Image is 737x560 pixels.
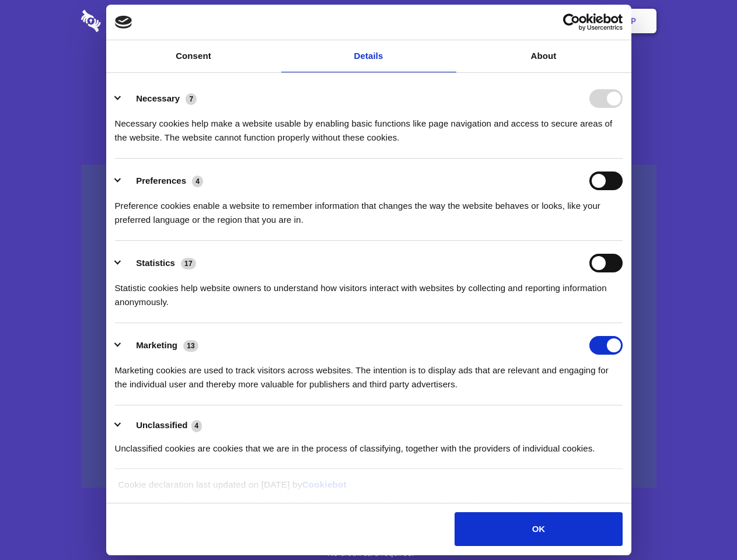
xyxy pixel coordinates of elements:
button: Statistics (17) [115,254,204,272]
a: About [456,40,631,72]
div: Unclassified cookies are cookies that we are in the process of classifying, together with the pro... [115,433,623,456]
h4: Auto-redaction of sensitive data, encrypted data sharing and self-destructing private chats. Shar... [81,106,656,145]
div: Cookie declaration last updated on [DATE] by [109,478,628,501]
div: Preference cookies enable a website to remember information that changes the way the website beha... [115,190,623,227]
button: Marketing (13) [115,336,206,355]
span: 13 [183,340,198,352]
a: Consent [106,40,281,72]
a: Pricing [343,3,393,39]
a: Cookiebot [302,480,347,489]
button: OK [455,512,622,546]
span: 7 [186,93,197,105]
label: Marketing [136,340,177,350]
label: Statistics [136,258,175,268]
div: Necessary cookies help make a website usable by enabling basic functions like page navigation and... [115,108,623,145]
a: Usercentrics Cookiebot - opens in a new window [521,13,623,31]
button: Necessary (7) [115,89,204,108]
span: 17 [181,258,196,269]
span: 4 [192,176,203,187]
div: Statistic cookies help website owners to understand how visitors interact with websites by collec... [115,272,623,309]
div: Marketing cookies are used to track visitors across websites. The intention is to display ads tha... [115,355,623,391]
img: logo-wordmark-white-trans-d4663122ce5f474addd5e946df7df03e33cb6a1c49d2221995e7729f52c070b2.svg [81,10,181,32]
label: Preferences [136,176,186,185]
a: Contact [473,3,527,39]
a: Wistia video thumbnail [81,164,656,488]
h1: Eliminate Slack Data Loss. [81,52,656,94]
button: Preferences (4) [115,171,211,190]
a: Details [281,40,456,72]
button: Unclassified (4) [115,418,209,433]
iframe: Drift Widget Chat Controller [679,502,723,546]
a: Login [529,3,580,39]
label: Necessary [136,93,180,103]
span: 4 [191,420,202,432]
img: logo [115,16,132,29]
